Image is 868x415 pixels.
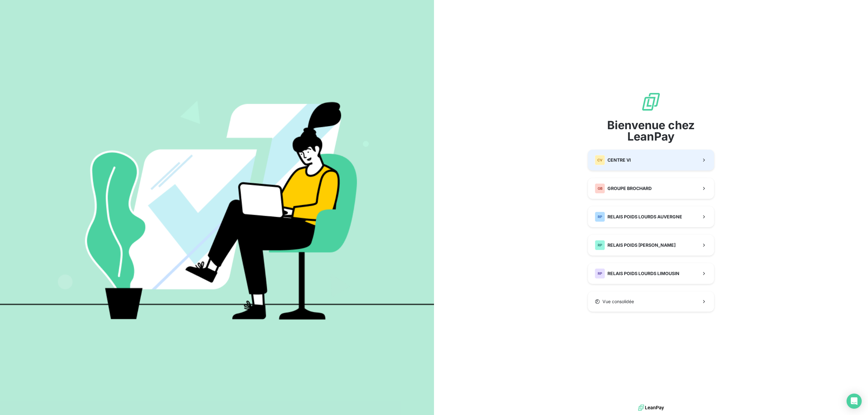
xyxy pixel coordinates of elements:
[847,394,862,409] div: Open Intercom Messenger
[588,119,714,142] span: Bienvenue chez LeanPay
[595,268,605,279] div: RP
[607,157,631,163] span: CENTRE VI
[588,263,714,284] button: RPRELAIS POIDS LOURDS LIMOUSIN
[595,183,605,193] div: GB
[588,178,714,199] button: GBGROUPE BROCHARD
[595,240,605,250] div: RP
[595,212,605,222] div: RP
[602,298,634,305] span: Vue consolidée
[607,214,682,220] span: RELAIS POIDS LOURDS AUVERGNE
[588,291,714,312] button: Vue consolidée
[588,235,714,256] button: RPRELAIS POIDS [PERSON_NAME]
[641,92,661,112] img: logo sigle
[595,155,605,165] div: CV
[638,403,664,412] img: logo
[607,185,652,192] span: GROUPE BROCHARD
[607,242,676,248] span: RELAIS POIDS [PERSON_NAME]
[588,150,714,170] button: CVCENTRE VI
[588,206,714,227] button: RPRELAIS POIDS LOURDS AUVERGNE
[607,270,679,277] span: RELAIS POIDS LOURDS LIMOUSIN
